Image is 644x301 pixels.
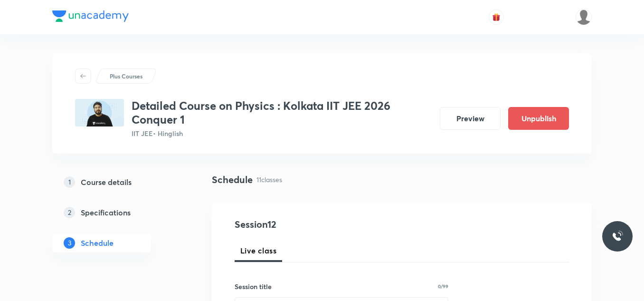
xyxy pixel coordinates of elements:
[81,237,114,249] h5: Schedule
[52,203,181,222] a: 2Specifications
[52,10,129,22] img: Company Logo
[132,128,432,138] p: IIT JEE • Hinglish
[52,173,181,192] a: 1Course details
[438,284,448,289] p: 0/99
[132,99,432,126] h3: Detailed Course on Physics : Kolkata IIT JEE 2026 Conquer 1
[489,10,504,25] button: avatar
[212,173,253,187] h4: Schedule
[75,99,124,126] img: 0ADA346E-BCBF-41F3-A4FF-793EF845D9FD_plus.png
[81,207,131,218] h5: Specifications
[440,107,501,130] button: Preview
[612,231,623,242] img: ttu
[576,9,592,25] img: snigdha
[64,237,75,249] p: 3
[508,107,569,130] button: Unpublish
[492,13,501,21] img: avatar
[235,282,272,291] h6: Session title
[81,176,132,188] h5: Course details
[240,245,276,256] span: Live class
[52,10,129,24] a: Company Logo
[256,175,282,184] p: 11 classes
[110,72,142,80] p: Plus Courses
[235,217,408,232] h4: Session 12
[64,176,75,188] p: 1
[64,207,75,218] p: 2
